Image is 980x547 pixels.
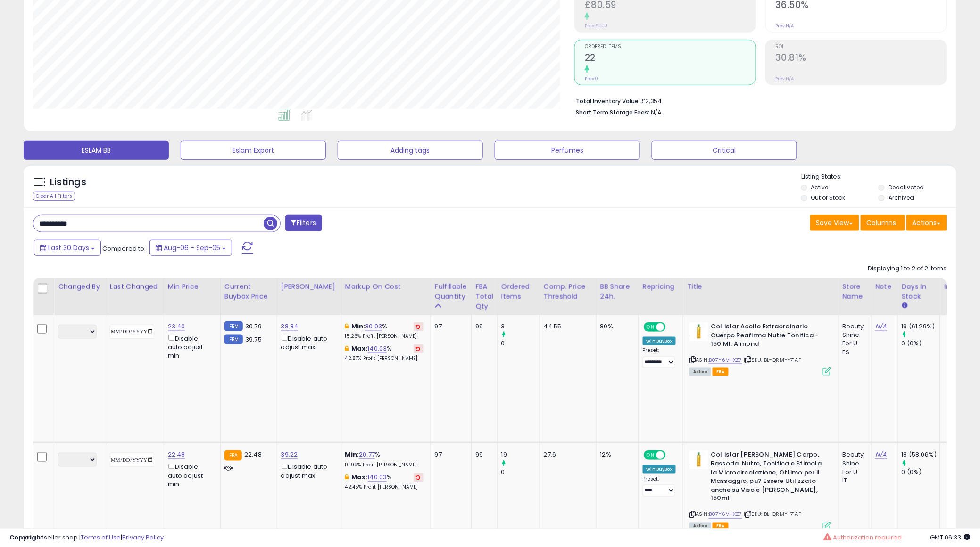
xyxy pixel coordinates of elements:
[643,465,676,474] div: Win BuyBox
[643,337,676,345] div: Win BuyBox
[164,243,220,253] span: Aug-06 - Sep-05
[576,108,649,116] b: Short Term Storage Fees:
[365,322,382,331] a: 30.03
[744,356,801,364] span: | SKU: BL-QRMY-71AF
[744,511,801,518] span: | SKU: BL-QRMY-71AF
[902,339,940,348] div: 0 (0%)
[867,218,897,228] span: Columns
[435,282,467,302] div: Fulfillable Quantity
[9,533,164,542] div: seller snap | |
[861,215,905,231] button: Columns
[345,450,424,468] div: %
[651,108,662,117] span: N/A
[475,450,490,459] div: 99
[776,52,947,65] h2: 30.81%
[776,44,947,49] span: ROI
[102,244,146,253] span: Compared to:
[435,322,464,331] div: 97
[713,368,729,376] span: FBA
[181,141,326,160] button: Eslam Export
[689,322,708,341] img: 315xW6jtZiL._SL40_.jpg
[281,282,337,292] div: [PERSON_NAME]
[54,278,106,315] th: CSV column name: cust_attr_2_Changed by
[664,451,680,459] span: OFF
[875,322,887,331] a: N/A
[345,355,424,362] p: 42.87% Profit [PERSON_NAME]
[842,450,864,485] div: Beauty Shine For U IT
[24,141,169,160] button: ESLAM BB
[435,450,464,459] div: 97
[281,462,334,480] div: Disable auto adjust max
[168,462,213,489] div: Disable auto adjust min
[345,282,427,292] div: Markup on Cost
[149,240,232,256] button: Aug-06 - Sep-05
[600,450,631,459] div: 12%
[281,450,298,459] a: 39.22
[889,194,914,202] label: Archived
[495,141,640,160] button: Perfumes
[711,450,825,505] b: Collistar [PERSON_NAME] Corpo, Rassoda, Nutre, Tonifica e Stimola la Microcircolazione, Ottimo pe...
[341,278,431,315] th: The percentage added to the cost of goods (COGS) that forms the calculator for Min & Max prices.
[544,282,592,302] div: Comp. Price Threshold
[34,240,101,256] button: Last 30 Days
[359,450,375,459] a: 20.77
[687,282,834,292] div: Title
[643,476,676,497] div: Preset:
[810,215,859,231] button: Save View
[711,322,825,351] b: Collistar Aceite Extraordinario Cuerpo Reafirma Nutre Tonifica - 150 Ml, Almond
[842,322,864,357] div: Beauty Shine For U ES
[245,335,262,344] span: 39.75
[224,450,242,461] small: FBA
[106,278,164,315] th: CSV column name: cust_attr_1_Last Changed
[689,450,708,469] img: 315xW6jtZiL._SL40_.jpg
[689,368,711,376] span: All listings currently available for purchase on Amazon
[345,462,424,468] p: 10.99% Profit [PERSON_NAME]
[906,215,947,231] button: Actions
[281,322,299,331] a: 38.84
[168,333,213,360] div: Disable auto adjust min
[930,533,971,542] span: 2025-10-6 06:33 GMT
[168,282,216,292] div: Min Price
[345,484,424,490] p: 42.45% Profit [PERSON_NAME]
[709,356,742,364] a: B07Y6VHXZ7
[643,282,680,292] div: Repricing
[776,23,794,29] small: Prev: N/A
[224,282,273,302] div: Current Buybox Price
[501,322,540,331] div: 3
[475,282,493,311] div: FBA Total Qty
[244,450,262,459] span: 22.48
[501,468,540,476] div: 0
[664,323,680,331] span: OFF
[585,52,756,65] h2: 22
[351,344,368,353] b: Max:
[875,450,887,459] a: N/A
[544,322,589,331] div: 44.55
[224,335,243,344] small: FBM
[338,141,483,160] button: Adding tags
[585,44,756,49] span: Ordered Items
[501,282,536,302] div: Ordered Items
[368,344,387,353] a: 140.03
[351,473,368,482] b: Max:
[368,473,387,482] a: 140.03
[902,322,940,331] div: 19 (61.29%)
[600,322,631,331] div: 80%
[576,97,640,105] b: Total Inventory Value:
[689,322,831,375] div: ASIN:
[81,533,121,542] a: Terms of Use
[281,333,334,351] div: Disable auto adjust max
[110,282,160,292] div: Last Changed
[776,76,794,82] small: Prev: N/A
[713,523,729,531] span: FBA
[902,302,907,310] small: Days In Stock.
[345,344,424,362] div: %
[345,333,424,340] p: 15.26% Profit [PERSON_NAME]
[33,192,75,201] div: Clear All Filters
[645,451,656,459] span: ON
[875,282,894,292] div: Note
[245,322,262,331] span: 30.79
[576,95,940,106] li: £2,354
[501,450,540,459] div: 19
[842,282,867,302] div: Store Name
[709,511,742,519] a: B07Y6VHXZ7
